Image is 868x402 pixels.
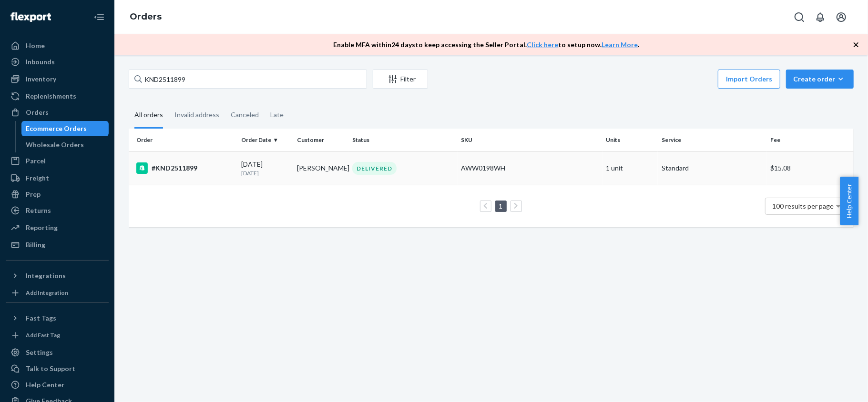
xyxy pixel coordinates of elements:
span: 100 results per page [773,202,834,210]
th: SKU [458,129,602,151]
input: Search orders [129,70,367,89]
div: Reporting [26,223,58,232]
div: Create order [793,74,847,84]
img: Flexport logo [10,12,51,22]
a: Inbounds [6,54,109,70]
div: Filter [373,74,428,84]
a: Parcel [6,153,109,169]
div: Fast Tags [26,313,56,323]
td: 1 unit [602,151,658,185]
div: Ecommerce Orders [26,124,87,133]
a: Returns [6,203,109,218]
button: Create order [786,70,854,89]
th: Fee [766,129,854,151]
div: Invalid address [174,102,219,127]
div: Wholesale Orders [26,140,84,150]
div: Returns [26,206,51,215]
div: [DATE] [241,160,289,177]
a: Inventory [6,71,109,87]
button: Import Orders [718,70,780,89]
div: Canceled [231,102,259,127]
div: Late [270,102,284,127]
th: Service [658,129,766,151]
div: Orders [26,108,49,117]
div: AWW0198WH [461,163,599,173]
div: Home [26,41,45,50]
a: Add Fast Tag [6,330,109,341]
div: Integrations [26,271,66,281]
th: Order Date [237,129,293,151]
a: Click here [527,40,559,49]
div: Prep [26,190,41,199]
a: Learn More [602,40,638,49]
button: Integrations [6,268,109,283]
a: Help Center [6,377,109,392]
button: Filter [373,70,428,89]
th: Status [348,129,457,151]
div: Add Integration [26,289,68,297]
a: Wholesale Orders [21,137,109,152]
a: Billing [6,237,109,252]
div: Settings [26,348,53,357]
button: Close Navigation [90,8,109,27]
a: Home [6,38,109,53]
a: Settings [6,345,109,360]
a: Talk to Support [6,361,109,376]
button: Fast Tags [6,311,109,326]
div: Inbounds [26,57,55,67]
a: Reporting [6,220,109,235]
td: [PERSON_NAME] [293,151,349,185]
a: Page 1 is your current page [497,202,505,210]
button: Open notifications [811,8,830,27]
ol: breadcrumbs [122,3,169,31]
div: All orders [134,102,163,129]
div: Freight [26,173,49,183]
a: Orders [130,11,162,22]
div: Help Center [26,380,64,390]
p: [DATE] [241,169,289,177]
div: Replenishments [26,91,76,101]
div: Billing [26,240,45,250]
a: Orders [6,105,109,120]
td: $15.08 [766,151,854,185]
div: Talk to Support [26,364,75,373]
a: Replenishments [6,89,109,104]
p: Standard [662,163,763,173]
p: Enable MFA within 24 days to keep accessing the Seller Portal. to setup now. . [334,40,640,50]
div: Add Fast Tag [26,331,60,339]
a: Freight [6,171,109,186]
a: Prep [6,187,109,202]
th: Units [602,129,658,151]
div: Customer [297,136,345,144]
button: Help Center [840,177,858,225]
a: Add Integration [6,287,109,299]
a: Ecommerce Orders [21,121,109,136]
button: Open Search Box [790,8,809,27]
div: #KND2511899 [136,162,234,174]
button: Open account menu [832,8,851,27]
div: DELIVERED [352,162,397,175]
th: Order [129,129,237,151]
div: Parcel [26,156,46,166]
div: Inventory [26,74,56,84]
